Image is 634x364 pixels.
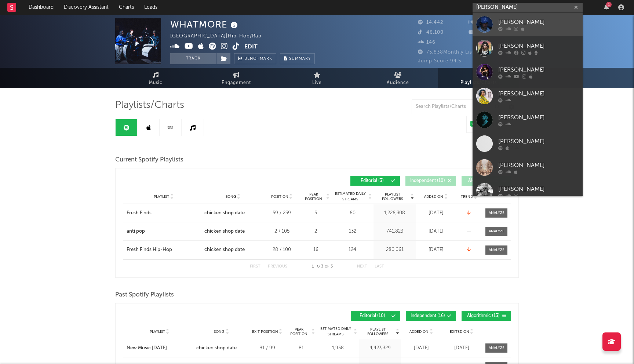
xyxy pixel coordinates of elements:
[438,68,519,88] a: Playlists/Charts
[265,228,298,235] div: 2 / 105
[606,2,612,7] div: 1
[196,68,277,88] a: Engagement
[375,192,409,201] span: Playlist Followers
[498,18,579,26] div: [PERSON_NAME]
[450,330,469,334] span: Exited On
[355,179,389,183] span: Editorial ( 3 )
[473,179,583,203] a: [PERSON_NAME]
[469,30,491,35] span: 7,640
[375,246,414,254] div: 280,061
[196,345,247,352] a: chicken shop date
[252,330,278,334] span: Exit Position
[127,210,152,217] div: Fresh Finds
[115,156,183,164] span: Current Spotify Playlists
[418,50,488,55] span: 75,838 Monthly Listeners
[302,192,325,201] span: Peak Position
[473,36,583,60] a: [PERSON_NAME]
[375,210,414,217] div: 1,226,308
[204,210,245,217] div: chicken shop date
[115,101,184,110] span: Playlists/Charts
[473,12,583,36] a: [PERSON_NAME]
[412,99,503,114] input: Search Playlists/Charts
[409,330,429,334] span: Added On
[405,176,456,186] button: Independent(10)
[127,246,201,254] a: Fresh Finds Hip-Hop
[498,41,579,50] div: [PERSON_NAME]
[115,68,196,88] a: Music
[289,57,311,61] span: Summary
[333,210,372,217] div: 60
[406,311,456,321] button: Independent(16)
[127,210,201,217] a: Fresh Finds
[473,3,583,12] input: Search for artists
[498,113,579,122] div: [PERSON_NAME]
[418,40,436,45] span: 146
[222,79,251,87] span: Engagement
[277,68,357,88] a: Live
[302,210,329,217] div: 5
[351,311,400,321] button: Editorial(10)
[411,314,445,318] span: Independent ( 16 )
[418,246,454,254] div: [DATE]
[154,194,169,199] span: Playlist
[250,265,260,269] button: First
[204,228,245,235] div: chicken shop date
[312,79,322,87] span: Live
[356,314,389,318] span: Editorial ( 10 )
[214,330,225,334] span: Song
[302,262,342,271] div: 1 3 3
[357,68,438,88] a: Audience
[234,53,276,64] a: Benchmark
[244,55,272,63] span: Benchmark
[265,210,298,217] div: 59 / 239
[280,53,315,64] button: Summary
[265,246,298,254] div: 28 / 100
[150,330,165,334] span: Playlist
[287,345,315,352] div: 81
[127,246,172,254] div: Fresh Finds Hip-Hop
[350,176,400,186] button: Editorial(3)
[287,327,310,336] span: Peak Position
[466,314,500,318] span: Algorithmic ( 13 )
[460,79,497,87] span: Playlists/Charts
[318,345,357,352] div: 1,938
[127,228,145,235] div: anti pop
[498,65,579,74] div: [PERSON_NAME]
[410,179,445,183] span: Independent ( 10 )
[268,265,287,269] button: Previous
[127,228,201,235] a: anti pop
[318,326,353,337] span: Estimated Daily Streams
[170,32,270,41] div: [GEOGRAPHIC_DATA] | Hip-Hop/Rap
[204,246,245,254] div: chicken shop date
[466,179,500,183] span: Algorithmic ( 6 )
[498,89,579,98] div: [PERSON_NAME]
[469,20,497,25] span: 126,786
[196,345,237,352] div: chicken shop date
[251,345,284,352] div: 81 / 99
[403,345,440,352] div: [DATE]
[473,84,583,108] a: [PERSON_NAME]
[302,228,329,235] div: 2
[473,132,583,156] a: [PERSON_NAME]
[315,265,320,268] span: to
[498,185,579,193] div: [PERSON_NAME]
[375,228,414,235] div: 741,823
[170,53,216,64] button: Track
[271,194,288,199] span: Position
[462,311,511,321] button: Algorithmic(13)
[375,265,384,269] button: Last
[473,156,583,179] a: [PERSON_NAME]
[361,327,395,336] span: Playlist Followers
[127,345,193,352] a: New Music [DATE]
[473,60,583,84] a: [PERSON_NAME]
[424,194,443,199] span: Added On
[325,265,329,268] span: of
[357,265,367,269] button: Next
[418,30,444,35] span: 46,100
[170,18,240,30] div: WHATMORE
[127,345,167,352] div: New Music [DATE]
[418,59,461,63] span: Jump Score: 94.5
[302,246,329,254] div: 16
[115,291,174,299] span: Past Spotify Playlists
[244,43,258,52] button: Edit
